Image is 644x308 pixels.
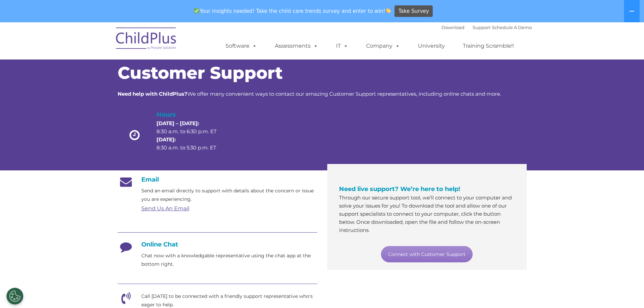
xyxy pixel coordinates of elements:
h4: Hours [157,110,228,119]
a: Training Scramble!! [456,39,521,53]
a: University [411,39,452,53]
p: Send an email directly to support with details about the concern or issue you are experiencing. [141,187,317,204]
a: IT [329,39,355,53]
a: Schedule A Demo [492,25,532,30]
span: Customer Support [118,63,283,83]
img: ✅ [194,8,199,13]
a: Support [473,25,491,30]
h4: Email [118,176,317,183]
a: Download [442,25,464,30]
h4: Online Chat [118,241,317,248]
strong: [DATE] – [DATE]: [157,120,199,126]
a: Company [359,39,407,53]
span: Take Survey [399,5,429,17]
a: Software [219,39,264,53]
font: | [442,25,532,30]
strong: [DATE]: [157,136,176,143]
img: ChildPlus by Procare Solutions [113,23,180,56]
p: 8:30 a.m. to 6:30 p.m. ET 8:30 a.m. to 5:30 p.m. ET [157,119,228,152]
img: 👏 [386,8,391,13]
span: Your insights needed! Take the child care trends survey and enter to win! [191,4,394,18]
p: Chat now with a knowledgable representative using the chat app at the bottom right. [141,252,317,268]
span: We offer many convenient ways to contact our amazing Customer Support representatives, including ... [118,91,501,97]
p: Through our secure support tool, we’ll connect to your computer and solve your issues for you! To... [339,194,515,234]
span: Need live support? We’re here to help! [339,185,460,193]
a: Send Us An Email [141,205,189,212]
button: Cookies Settings [6,288,23,305]
a: Connect with Customer Support [381,246,473,262]
a: Assessments [268,39,325,53]
a: Take Survey [395,5,433,17]
strong: Need help with ChildPlus? [118,91,187,97]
